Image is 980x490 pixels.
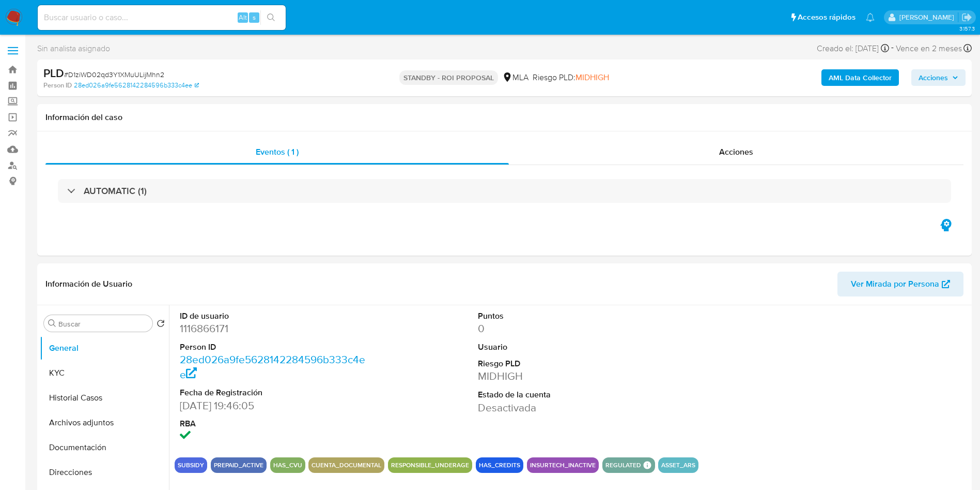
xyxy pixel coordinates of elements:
[478,369,666,383] dd: MIDHIGH
[37,43,110,54] span: Sin analista asignado
[180,387,368,398] dt: Fecha de Registración
[256,146,299,158] span: Eventos ( 1 )
[180,341,368,353] dt: Person ID
[43,65,64,81] b: PLD
[502,72,528,83] div: MLA
[798,12,855,23] span: Accesos rápidos
[478,358,666,369] dt: Riesgo PLD
[58,179,951,203] div: AUTOMATIC (1)
[899,12,958,22] p: rocio.garcia@mercadolibre.com
[180,321,368,336] dd: 1116866171
[719,146,753,158] span: Acciones
[40,435,169,460] button: Documentación
[40,361,169,385] button: KYC
[478,389,666,400] dt: Estado de la cuenta
[43,81,72,90] b: Person ID
[866,13,875,22] a: Notificaciones
[239,12,247,22] span: Alt
[157,319,165,331] button: Volver al orden por defecto
[533,72,609,83] span: Riesgo PLD:
[837,272,963,296] button: Ver Mirada por Persona
[40,336,169,361] button: General
[260,10,282,25] button: search-icon
[38,11,286,24] input: Buscar usuario o caso...
[180,352,365,381] a: 28ed026a9fe5628142284596b333c4ee
[478,341,666,353] dt: Usuario
[40,385,169,410] button: Historial Casos
[961,12,972,23] a: Salir
[478,321,666,336] dd: 0
[478,310,666,322] dt: Puntos
[919,69,948,86] span: Acciones
[911,69,966,86] button: Acciones
[84,185,147,197] h3: AUTOMATIC (1)
[399,70,498,85] p: STANDBY - ROI PROPOSAL
[180,418,368,429] dt: RBA
[64,69,164,80] span: # D1ziWD02qd3Y1XMuULijMhn2
[45,279,132,289] h1: Información de Usuario
[48,319,56,328] button: Buscar
[829,69,892,86] b: AML Data Collector
[58,319,148,329] input: Buscar
[40,460,169,485] button: Direcciones
[45,112,963,123] h1: Información del caso
[851,272,939,296] span: Ver Mirada por Persona
[575,71,609,83] span: MIDHIGH
[891,41,894,55] span: -
[74,81,199,90] a: 28ed026a9fe5628142284596b333c4ee
[896,43,962,54] span: Vence en 2 meses
[180,398,368,413] dd: [DATE] 19:46:05
[40,410,169,435] button: Archivos adjuntos
[817,41,889,55] div: Creado el: [DATE]
[821,69,899,86] button: AML Data Collector
[180,310,368,322] dt: ID de usuario
[253,12,256,22] span: s
[478,400,666,415] dd: Desactivada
